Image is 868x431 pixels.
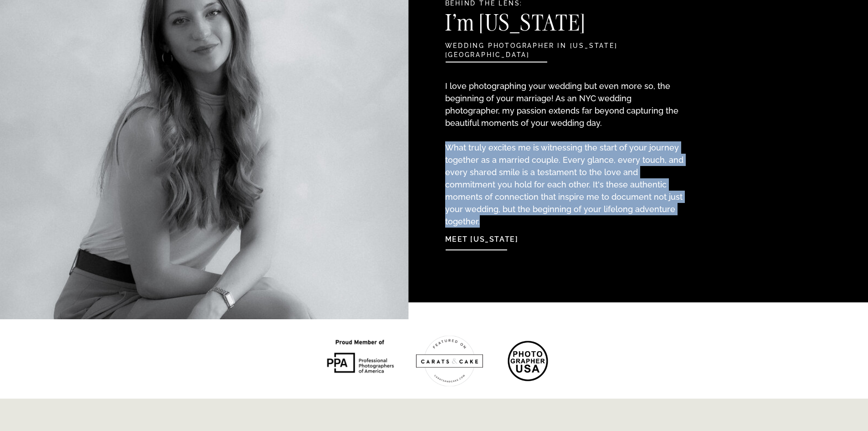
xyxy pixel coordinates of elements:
[445,12,643,39] h3: I'm [US_STATE]
[445,42,639,52] h2: wedding photographer in [US_STATE][GEOGRAPHIC_DATA]
[445,228,544,247] a: Meet [US_STATE]
[445,80,686,209] p: I love photographing your wedding but even more so, the beginning of your marriage! As an NYC wed...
